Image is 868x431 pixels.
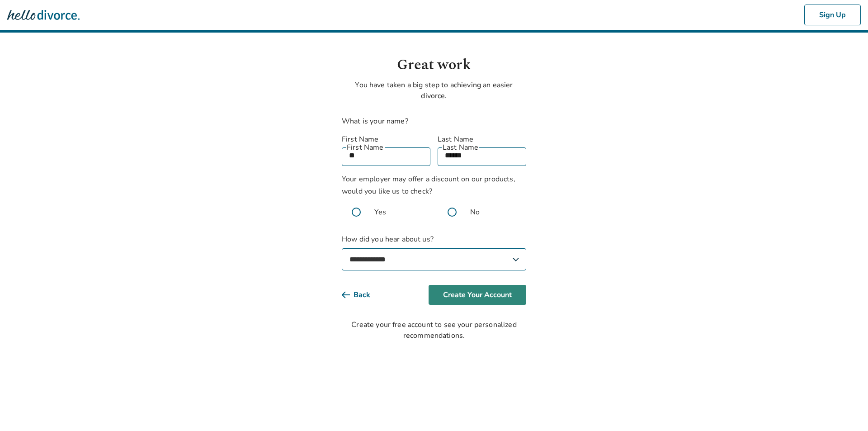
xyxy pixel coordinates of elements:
button: Back [342,285,385,305]
label: First Name [342,134,430,145]
p: You have taken a big step to achieving an easier divorce. [342,80,526,101]
span: No [470,207,480,218]
img: Hello Divorce Logo [7,6,80,24]
button: Create Your Account [429,285,526,305]
h1: Great work [342,54,526,76]
iframe: Chat Widget [823,388,868,431]
label: What is your name? [342,116,408,126]
label: How did you hear about us? [342,234,526,270]
select: How did you hear about us? [342,248,526,270]
div: Create your free account to see your personalized recommendations. [342,319,526,341]
label: Last Name [438,134,526,145]
span: Yes [374,207,386,218]
span: Your employer may offer a discount on our products, would you like us to check? [342,174,515,196]
button: Sign Up [804,5,861,25]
